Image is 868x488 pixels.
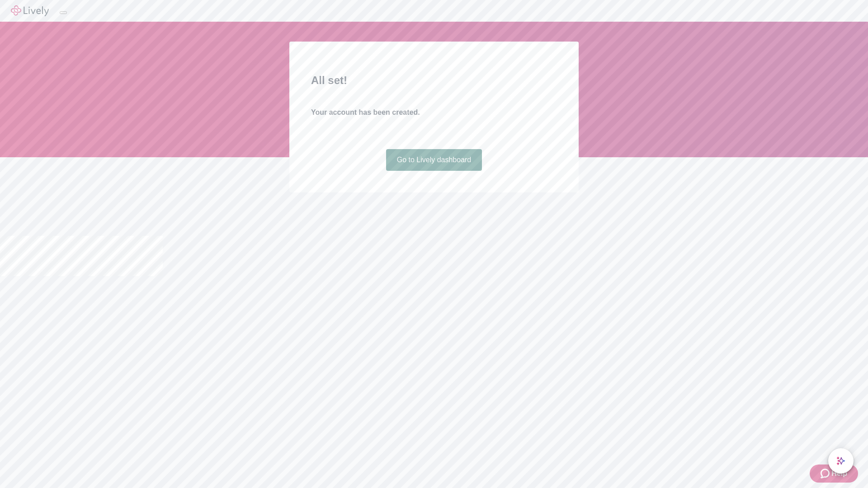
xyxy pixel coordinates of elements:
[831,468,847,479] span: Help
[311,72,557,89] h2: All set!
[311,107,557,118] h4: Your account has been created.
[810,465,858,483] button: Zendesk support iconHelp
[11,5,49,16] img: Lively
[828,448,854,474] button: chat
[836,456,845,465] svg: Lively AI Assistant
[821,468,831,479] svg: Zendesk support icon
[386,149,482,171] a: Go to Lively dashboard
[60,11,67,14] button: Log out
